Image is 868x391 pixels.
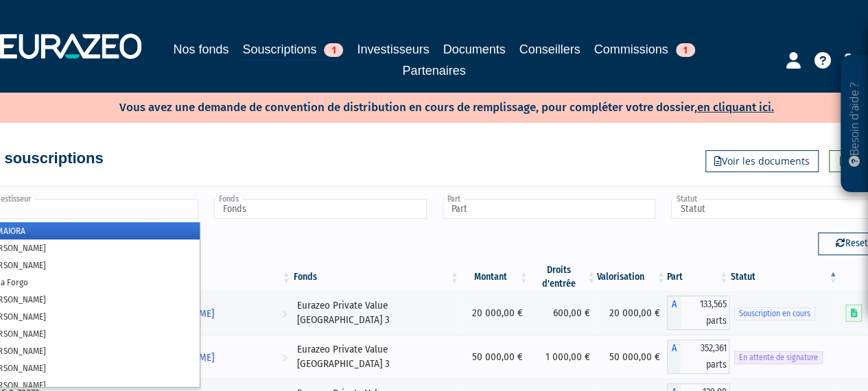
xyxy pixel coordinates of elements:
[357,40,429,59] a: Investisseurs
[297,342,456,372] div: Eurazeo Private Value [GEOGRAPHIC_DATA] 3
[530,291,597,335] td: 600,00 €
[667,263,729,291] th: Part: activer pour trier la colonne par ordre croissant
[324,43,343,57] span: 1
[460,291,530,335] td: 20 000,00 €
[443,40,506,59] a: Documents
[460,263,530,291] th: Montant: activer pour trier la colonne par ordre croissant
[173,40,228,59] a: Nos fonds
[242,40,343,61] a: Souscriptions1
[676,43,695,57] span: 1
[80,96,774,116] p: Vous avez une demande de convention de distribution en cours de remplissage, pour compléter votre...
[667,296,729,330] div: A - Eurazeo Private Value Europe 3
[282,345,287,370] i: Voir l'investisseur
[705,150,819,172] a: Voir les documents
[282,301,287,327] i: Voir l'investisseur
[402,61,465,80] a: Partenaires
[297,298,456,328] div: Eurazeo Private Value [GEOGRAPHIC_DATA] 3
[530,263,597,291] th: Droits d'entrée: activer pour trier la colonne par ordre croissant
[597,335,667,379] td: 50 000,00 €
[667,340,681,374] span: A
[141,263,292,291] th: Investisseur: activer pour trier la colonne par ordre croissant
[681,296,729,330] span: 133,565 parts
[292,263,460,291] th: Fonds: activer pour trier la colonne par ordre croissant
[594,40,695,59] a: Commissions1
[667,296,681,330] span: A
[667,340,729,374] div: A - Eurazeo Private Value Europe 3
[141,299,292,327] a: [PERSON_NAME]
[597,291,667,335] td: 20 000,00 €
[141,343,292,370] a: [PERSON_NAME]
[460,335,530,379] td: 50 000,00 €
[734,307,815,320] span: Souscription en cours
[519,40,580,59] a: Conseillers
[530,335,597,379] td: 1 000,00 €
[697,100,774,115] a: en cliquant ici.
[847,62,863,186] p: Besoin d'aide ?
[681,340,729,374] span: 352,361 parts
[597,263,667,291] th: Valorisation: activer pour trier la colonne par ordre croissant
[729,263,838,291] th: Statut : activer pour trier la colonne par ordre d&eacute;croissant
[734,351,823,364] span: En attente de signature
